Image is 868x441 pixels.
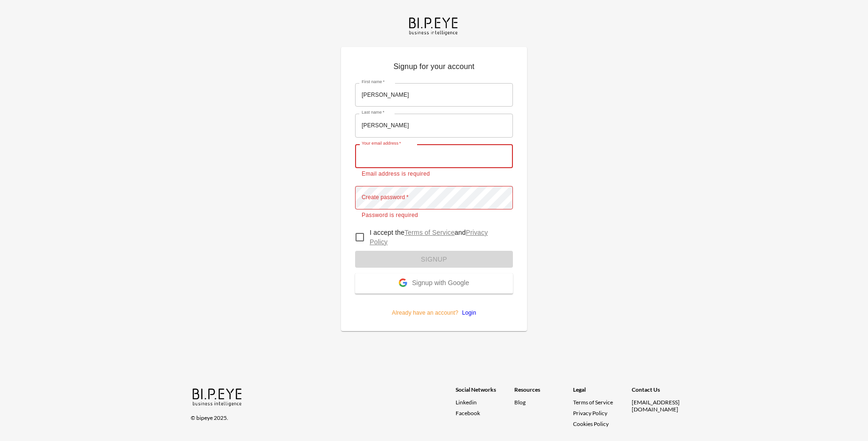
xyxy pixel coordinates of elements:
[573,386,632,399] div: Legal
[370,228,505,247] p: I accept the and
[458,309,476,316] a: Login
[632,399,690,413] div: [EMAIL_ADDRESS][DOMAIN_NAME]
[191,386,245,407] img: bipeye-logo
[456,399,514,406] a: Linkedin
[362,109,384,116] label: Last name
[362,211,506,220] p: Password is required
[355,273,513,294] button: Signup with Google
[362,170,506,179] p: Email address is required
[573,420,609,427] a: Cookies Policy
[456,410,514,417] a: Facebook
[514,399,526,406] a: Blog
[370,229,488,246] a: Privacy Policy
[632,386,690,399] div: Contact Us
[191,409,442,421] div: © bipeye 2025.
[573,399,628,406] a: Terms of Service
[456,410,480,417] span: Facebook
[362,140,401,147] label: Your email address
[355,294,513,317] p: Already have an account?
[573,410,607,417] a: Privacy Policy
[412,279,469,288] span: Signup with Google
[404,229,455,236] a: Terms of Service
[355,61,513,76] p: Signup for your account
[456,399,477,406] span: Linkedin
[362,79,385,85] label: First name
[456,386,514,399] div: Social Networks
[407,15,461,36] img: bipeye-logo
[514,386,573,399] div: Resources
